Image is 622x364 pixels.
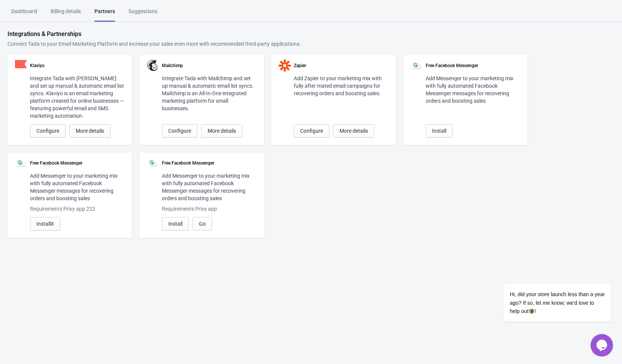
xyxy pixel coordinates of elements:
[30,160,124,166] div: Free Facebook Messenger
[480,216,615,330] iframe: chat widget
[30,217,60,231] button: InstallX
[279,60,291,72] img: zapier.svg
[208,128,236,134] span: More details
[426,75,520,105] div: Add Messenger to your marketing mix with fully automated Facebook Messenger messages for recoveri...
[94,7,115,22] div: Partners
[193,217,212,231] button: Go
[162,172,256,202] div: Add Messenger to your marketing mix with fully automated Facebook Messenger messages for recoveri...
[63,206,95,212] span: Privy app 222
[162,205,256,213] div: Requirements
[15,60,27,68] img: klaviyo.png
[162,217,189,231] button: Install
[168,128,191,134] span: Configure
[199,221,206,227] span: Go
[15,157,27,169] img: 152107.png
[294,124,329,138] button: Configure
[426,124,453,138] button: Install
[51,7,81,21] div: Billing details
[162,75,256,112] div: Integrate Tada with Mailchimp and set up manual & automatic email list syncs. Mailchimp is an All...
[426,63,520,69] div: Free Facebook Messenger
[339,128,368,134] span: More details
[76,128,104,134] span: More details
[294,75,388,97] div: Add Zapier to your marketing mix with fully after mated email campaigns for recovering orders and...
[162,160,256,166] div: Free Facebook Messenger
[36,221,54,227] span: InstallX
[300,128,323,134] span: Configure
[147,60,159,71] img: mailchimp.png
[129,7,157,21] div: Suggestions
[333,124,374,138] button: More details
[162,63,256,69] div: Mailchimp
[11,7,37,21] div: Dashboard
[30,172,124,202] div: Add Messenger to your marketing mix with fully automated Facebook Messenger messages for recoveri...
[30,75,124,120] div: Integrate Tada with [PERSON_NAME] and set up manual & automatic email list syncs. Klaviyo is an e...
[7,30,615,39] div: Integrations & Partnerships
[147,157,159,169] img: 152107.png
[69,124,111,138] button: More details
[30,124,66,138] button: Configure
[294,63,388,69] div: Zapier
[432,128,446,134] span: Install
[36,128,59,134] span: Configure
[162,124,197,138] button: Configure
[591,334,615,357] iframe: chat widget
[30,205,124,213] div: Requirements
[30,63,124,69] div: Klaviyo
[7,40,615,48] div: Connect Tada to your Email Marketing Platform and increase your sales even more with recommended ...
[195,206,217,212] span: Privy app
[168,221,182,227] span: Install
[411,60,423,72] img: 152107.png
[201,124,242,138] button: More details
